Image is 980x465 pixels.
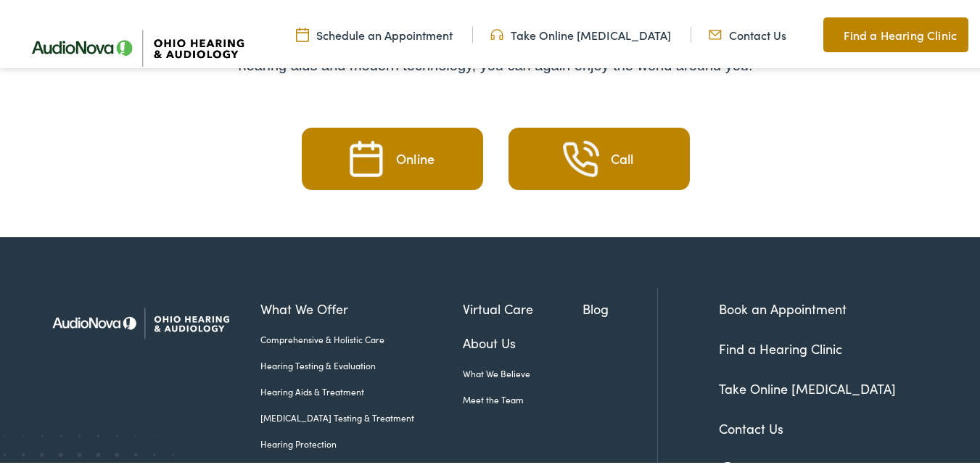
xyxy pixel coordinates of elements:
[709,24,722,40] img: Mail icon representing email contact with Ohio Hearing in Cincinnati, OH
[40,285,239,355] img: Ohio Hearing & Audiology
[719,416,783,435] a: Contact Us
[260,356,464,369] a: Hearing Testing & Evaluation
[260,435,464,448] a: Hearing Protection
[719,337,842,355] a: Find a Hearing Clinic
[709,24,786,40] a: Contact Us
[463,296,582,316] a: Virtual Care
[260,296,464,316] a: What We Offer
[260,382,464,395] a: Hearing Aids & Treatment
[396,149,435,162] div: Online
[490,24,671,40] a: Take Online [MEDICAL_DATA]
[463,390,582,403] a: Meet the Team
[719,376,896,395] a: Take Online [MEDICAL_DATA]
[348,138,384,174] img: Schedule an Appointment
[582,296,658,316] a: Blog
[490,24,503,40] img: Headphones icone to schedule online hearing test in Cincinnati, OH
[302,125,483,187] a: Schedule an Appointment Online
[611,149,634,162] div: Call
[463,364,582,377] a: What We Believe
[508,125,690,187] a: Take an Online Hearing Test Call
[296,24,309,40] img: Calendar Icon to schedule a hearing appointment in Cincinnati, OH
[823,23,836,41] img: Map pin icon to find Ohio Hearing & Audiology in Cincinnati, OH
[463,330,582,350] a: About Us
[823,15,968,49] a: Find a Hearing Clinic
[296,24,453,40] a: Schedule an Appointment
[563,138,599,174] img: Take an Online Hearing Test
[260,330,464,343] a: Comprehensive & Holistic Care
[719,297,847,315] a: Book an Appointment
[260,408,464,421] a: [MEDICAL_DATA] Testing & Treatment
